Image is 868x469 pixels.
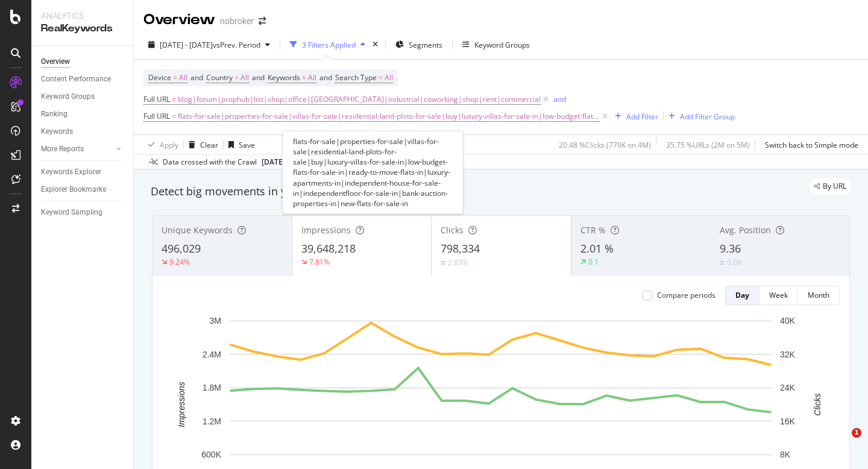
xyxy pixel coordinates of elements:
[184,135,218,154] button: Clear
[302,40,356,50] div: 3 Filters Applied
[41,206,102,219] div: Keyword Sampling
[160,40,213,50] span: [DATE] - [DATE]
[148,72,171,83] span: Device
[441,224,464,236] span: Clicks
[203,383,221,392] text: 1.8M
[41,166,125,178] a: Keywords Explorer
[239,140,255,150] div: Save
[41,73,125,86] a: Content Performance
[234,72,239,83] span: =
[257,155,300,169] button: [DATE]
[143,111,170,121] span: Full URL
[178,91,541,108] span: blog|forum|prophub|list|shop|office|[GEOGRAPHIC_DATA]|industrial|coworking|shop|rent|commercial
[178,108,600,125] span: flats-for-sale|properties-for-sale|villas-for-sale|residential-land-plots-for-sale|buy|luxury-vil...
[224,135,255,154] button: Save
[379,72,383,83] span: =
[162,241,201,256] span: 496,029
[760,135,858,154] button: Switch back to Simple mode
[769,290,788,300] div: Week
[780,450,791,459] text: 8K
[41,90,95,103] div: Keyword Groups
[852,428,861,438] span: 1
[441,241,480,256] span: 798,334
[200,140,218,150] div: Clear
[319,72,332,83] span: and
[177,382,186,427] text: Impressions
[780,417,796,426] text: 16K
[41,183,106,196] div: Explorer Bookmarks
[626,112,658,122] div: Add Filter
[41,55,70,68] div: Overview
[160,140,178,150] div: Apply
[172,94,176,104] span: ≠
[143,35,275,54] button: [DATE] - [DATE]vsPrev. Period
[41,143,84,156] div: More Reports
[210,316,221,326] text: 3M
[259,17,266,25] div: arrow-right-arrow-left
[143,94,170,104] span: Full URL
[553,93,566,105] button: and
[580,241,614,256] span: 2.01 %
[720,261,725,265] img: Equal
[163,157,257,168] div: Data crossed with the Crawl
[798,286,840,305] button: Month
[143,10,215,30] div: Overview
[727,257,741,268] div: 0.09
[179,69,187,86] span: All
[41,108,125,121] a: Ranking
[41,125,73,138] div: Keywords
[666,140,750,150] div: 35.75 % URLs ( 2M on 5M )
[41,90,125,103] a: Keyword Groups
[553,94,566,104] div: and
[808,290,829,300] div: Month
[203,350,221,359] text: 2.4M
[308,69,316,86] span: All
[41,125,125,138] a: Keywords
[780,383,796,392] text: 24K
[162,224,233,236] span: Unique Keywords
[725,286,759,305] button: Day
[41,183,125,196] a: Explorer Bookmarks
[41,73,111,86] div: Content Performance
[41,108,68,121] div: Ranking
[720,224,771,236] span: Avg. Position
[169,257,190,267] div: 9.24%
[335,72,377,83] span: Search Type
[735,290,749,300] div: Day
[385,69,393,86] span: All
[559,140,651,150] div: 20.48 % Clicks ( 779K on 4M )
[41,206,125,219] a: Keyword Sampling
[309,257,330,267] div: 7.81%
[41,166,101,178] div: Keywords Explorer
[610,109,658,124] button: Add Filter
[780,316,796,326] text: 40K
[827,428,856,457] iframe: Intercom live chat
[809,178,851,195] div: legacy label
[213,40,260,50] span: vs Prev. Period
[285,35,370,54] button: 3 Filters Applied
[203,417,221,426] text: 1.2M
[206,72,233,83] span: Country
[41,10,124,22] div: Analytics
[172,111,176,121] span: =
[664,109,735,124] button: Add Filter Group
[759,286,798,305] button: Week
[241,69,249,86] span: All
[474,40,530,50] div: Keyword Groups
[580,224,606,236] span: CTR %
[283,131,464,214] div: flats-for-sale|properties-for-sale|villas-for-sale|residential-land-plots-for-sale|buy|luxury-vil...
[720,241,741,256] span: 9.36
[41,22,124,36] div: RealKeywords
[220,15,254,27] div: nobroker
[448,257,468,268] div: 2.83%
[813,393,822,415] text: Clicks
[302,72,306,83] span: =
[252,72,265,83] span: and
[657,290,715,300] div: Compare periods
[41,55,125,68] a: Overview
[409,40,442,50] span: Segments
[441,261,445,265] img: Equal
[780,350,796,359] text: 32K
[201,450,221,459] text: 600K
[458,35,535,54] button: Keyword Groups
